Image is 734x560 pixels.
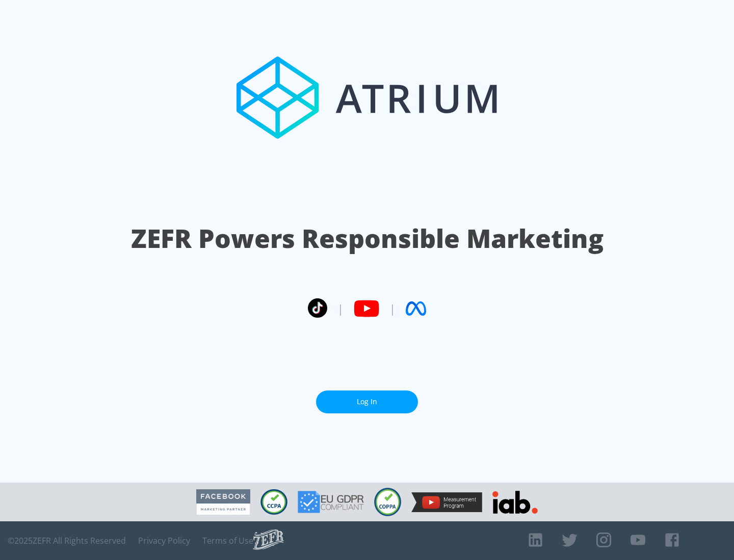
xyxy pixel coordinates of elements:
img: IAB [492,491,538,514]
a: Privacy Policy [138,536,190,546]
a: Terms of Use [202,536,253,546]
span: | [337,301,344,316]
img: YouTube Measurement Program [411,492,482,512]
span: © 2025 ZEFR All Rights Reserved [8,536,126,546]
img: GDPR Compliant [298,491,364,513]
h1: ZEFR Powers Responsible Marketing [131,221,604,256]
img: CCPA Compliant [260,489,287,515]
img: Facebook Marketing Partner [196,489,250,515]
img: COPPA Compliant [374,488,401,516]
span: | [389,301,396,316]
a: Log In [316,390,418,413]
